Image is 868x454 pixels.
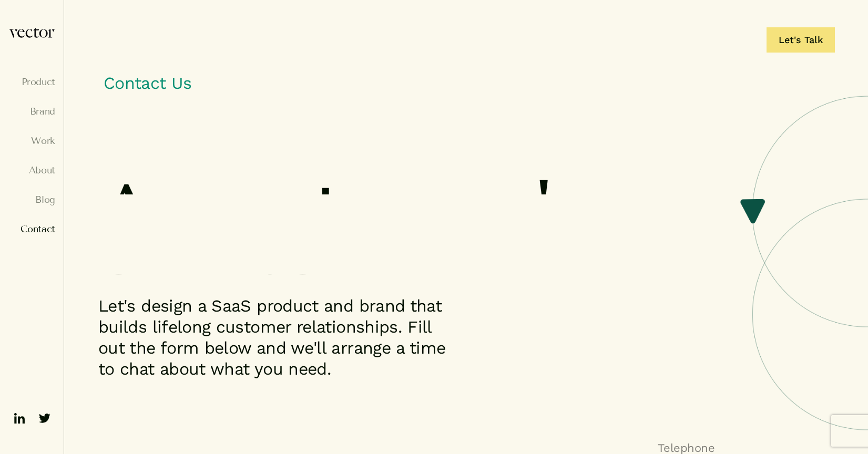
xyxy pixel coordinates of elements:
[8,194,55,205] a: Blog
[98,295,456,379] p: Let's design a SaaS product and brand that builds lifelong customer relationships. Fill out the f...
[8,77,55,87] a: Product
[8,106,55,117] a: Brand
[98,67,834,104] h1: Contact Us
[8,136,55,146] a: Work
[767,27,835,53] a: Let's Talk
[11,410,28,427] img: ico-linkedin
[98,264,207,344] span: for
[8,224,55,234] a: Contact
[235,264,357,344] span: life
[8,165,55,176] a: About
[36,410,53,427] img: ico-twitter-fill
